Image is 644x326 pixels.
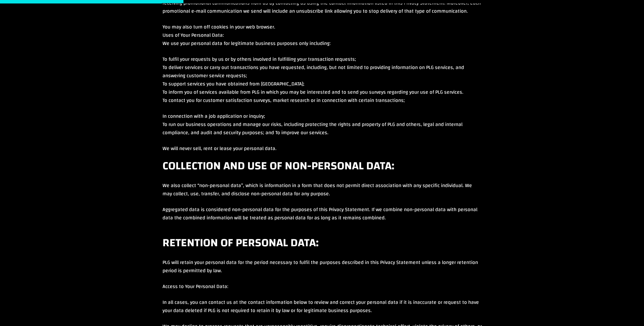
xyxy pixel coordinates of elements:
span: To inform you of services available from PLG in which you may be interested and to send you surve... [163,87,463,97]
span: To contact you for customer satisfaction surveys, market research or in connection with certain t... [163,96,405,105]
span: Access to Your Personal Data: [163,282,228,291]
div: Chat-Widget [612,296,644,326]
span: To support services you have obtained from [GEOGRAPHIC_DATA]; [163,79,304,89]
span: Aggregated data is considered non-personal data for the purposes of this Privacy Statement. If we... [163,205,477,223]
span: To deliver services or carry out transactions you have requested, including, but not limited to p... [163,63,464,80]
span: Collection and Use of Non-Personal Data: [163,155,394,176]
span: We use your personal data for legitimate business purposes only including: [163,39,331,48]
span: We also collect “non-personal data”, which is information in a form that does not permit direct a... [163,181,472,198]
span: In connection with a job application or inquiry; To run our business operations and manage our ri... [163,111,462,137]
span: To fulfil your requests by us or by others involved in fulfilling your transaction requests; [163,54,356,64]
span: In all cases, you can contact us at the contact information below to review and correct your pers... [163,298,479,315]
span: PLG will retain your personal data for the period necessary to fulfil the purposes described in t... [163,258,478,275]
iframe: Chat Widget [612,296,644,326]
span: Uses of Your Personal Data: [163,30,224,40]
span: Retention of Personal Data: [163,232,319,253]
span: We will never sell, rent or lease your personal data. [163,144,277,153]
span: You may also turn off cookies in your web browser. [163,22,275,32]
